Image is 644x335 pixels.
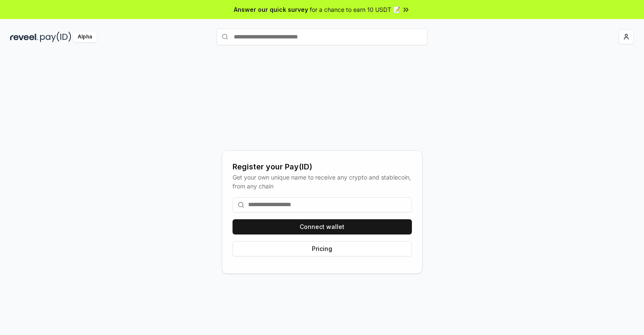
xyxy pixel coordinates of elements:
div: Get your own unique name to receive any crypto and stablecoin, from any chain [233,173,412,191]
img: reveel_dark [10,32,38,42]
div: Alpha [73,32,97,42]
span: Answer our quick survey [234,5,308,14]
button: Pricing [233,241,412,256]
span: for a chance to earn 10 USDT 📝 [310,5,400,14]
img: pay_id [40,32,71,42]
button: Connect wallet [233,219,412,234]
div: Register your Pay(ID) [233,161,412,173]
